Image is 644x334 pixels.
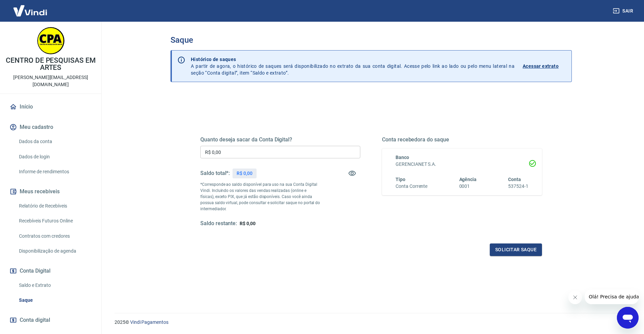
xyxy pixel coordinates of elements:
[568,291,582,304] iframe: Fechar mensagem
[191,56,515,63] p: Histórico de saques
[20,315,50,325] span: Conta digital
[200,170,230,177] h5: Saldo total*:
[459,183,477,190] h6: 0001
[396,155,409,160] span: Banco
[8,120,93,135] button: Meu cadastro
[8,263,93,278] button: Conta Digital
[5,74,96,88] p: [PERSON_NAME][EMAIL_ADDRESS][DOMAIN_NAME]
[611,5,636,17] button: Sair
[16,293,93,307] a: Saque
[490,243,542,256] button: Solicitar saque
[4,5,57,10] span: Olá! Precisa de ajuda?
[8,184,93,199] button: Meus recebíveis
[237,170,253,177] p: R$ 0,00
[5,57,96,71] p: CENTRO DE PESQUISAS EM ARTES
[396,161,528,168] h6: GERENCIANET S.A.
[382,136,542,143] h5: Conta recebedora do saque
[16,214,93,228] a: Recebíveis Futuros Online
[240,221,256,226] span: R$ 0,00
[16,135,93,149] a: Dados da conta
[130,319,168,325] a: Vindi Pagamentos
[16,165,93,179] a: Informe de rendimentos
[508,183,528,190] h6: 537524-1
[200,136,360,143] h5: Quanto deseja sacar da Conta Digital?
[585,289,639,304] iframe: Mensagem da empresa
[16,278,93,292] a: Saldo e Extrato
[200,181,320,212] p: *Corresponde ao saldo disponível para uso na sua Conta Digital Vindi. Incluindo os valores das ve...
[396,183,427,190] h6: Conta Corrente
[37,27,64,54] img: 83a54bcf-1964-47a7-a000-328fb047d759.jpeg
[200,220,237,227] h5: Saldo restante:
[170,35,572,45] h3: Saque
[16,244,93,258] a: Disponibilização de agenda
[16,150,93,164] a: Dados de login
[16,229,93,243] a: Contratos com credores
[617,307,639,329] iframe: Botão para abrir a janela de mensagens
[191,56,515,76] p: A partir de agora, o histórico de saques será disponibilizado no extrato da sua conta digital. Ac...
[8,0,52,21] img: Vindi
[459,177,477,182] span: Agência
[8,99,93,114] a: Início
[16,199,93,213] a: Relatório de Recebíveis
[8,313,93,328] a: Conta digital
[396,177,405,182] span: Tipo
[523,56,566,76] a: Acessar extrato
[115,319,628,326] p: 2025 ©
[523,63,559,70] p: Acessar extrato
[508,177,521,182] span: Conta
